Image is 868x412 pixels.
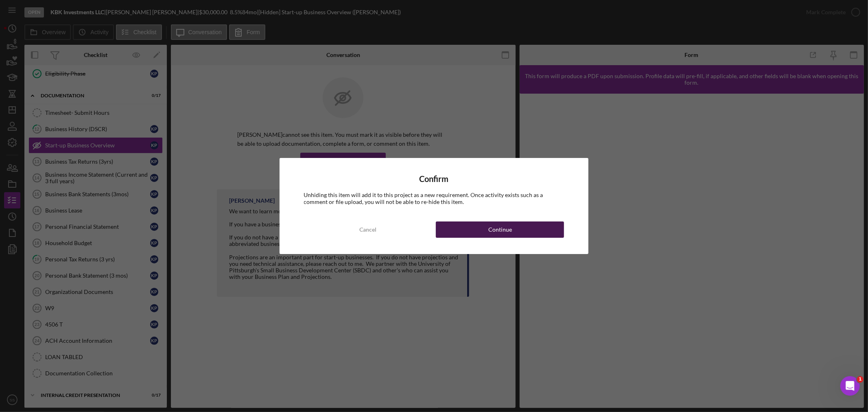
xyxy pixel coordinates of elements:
div: Cancel [359,221,376,238]
h4: Confirm [304,174,564,184]
iframe: Intercom live chat [840,376,860,396]
button: Continue [436,221,564,238]
button: Cancel [304,221,432,238]
div: Continue [488,221,512,238]
div: Unhiding this item will add it to this project as a new requirement. Once activity exists such as... [304,192,564,205]
span: 1 [857,376,864,383]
